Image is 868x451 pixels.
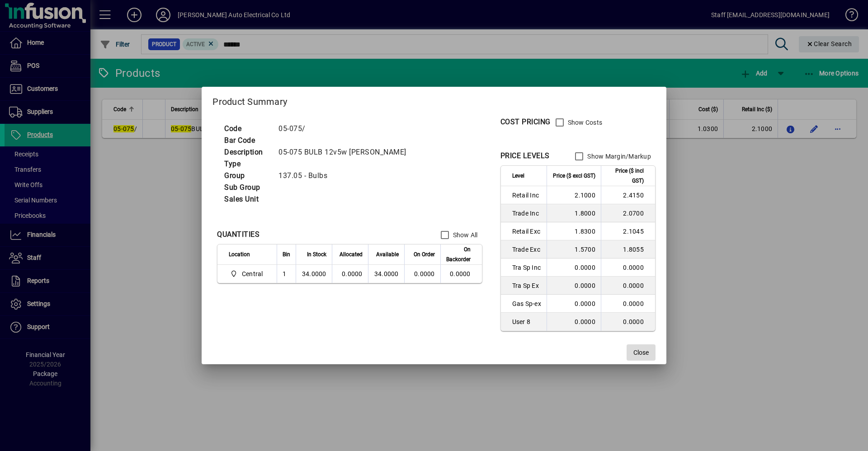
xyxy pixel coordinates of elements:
td: 05-075 BULB 12v5w [PERSON_NAME] [274,146,417,158]
span: Trade Inc [512,209,541,218]
td: 34.0000 [296,265,332,283]
td: 0.0000 [547,295,601,313]
span: Retail Inc [512,191,541,200]
td: Type [220,158,274,170]
td: 1 [277,265,296,283]
td: Code [220,123,274,135]
td: 0.0000 [601,277,655,295]
td: 0.0000 [601,295,655,313]
td: 34.0000 [368,265,404,283]
h2: Product Summary [202,87,666,113]
button: Close [627,344,656,361]
td: 05-075/ [274,123,417,135]
td: 0.0000 [601,313,655,331]
span: On Backorder [446,244,471,264]
span: Level [512,171,524,181]
span: Trade Exc [512,245,541,254]
td: 0.0000 [547,313,601,331]
span: Price ($ excl GST) [553,171,595,181]
span: Tra Sp Ex [512,281,541,290]
span: Retail Exc [512,227,541,236]
div: PRICE LEVELS [500,150,550,161]
span: Allocated [340,249,363,259]
td: 0.0000 [332,265,368,283]
td: 0.0000 [440,265,482,283]
td: Sales Unit [220,193,274,205]
div: QUANTITIES [217,229,259,240]
td: Bar Code [220,135,274,146]
label: Show Costs [566,118,603,127]
span: Price ($ incl GST) [607,166,644,186]
span: Central [229,268,266,279]
td: Group [220,170,274,182]
span: Bin [283,249,290,259]
span: User 8 [512,317,541,326]
td: 1.8300 [547,222,601,240]
label: Show Margin/Markup [585,152,651,161]
span: On Order [414,249,435,259]
td: 1.5700 [547,240,601,258]
span: Central [242,269,263,278]
td: 0.0000 [547,258,601,277]
td: 2.1045 [601,222,655,240]
td: 1.8000 [547,204,601,222]
span: In Stock [307,249,326,259]
td: Sub Group [220,182,274,193]
td: 137.05 - Bulbs [274,170,417,182]
td: 2.4150 [601,186,655,204]
span: Location [229,249,250,259]
span: Gas Sp-ex [512,299,541,308]
td: Description [220,146,274,158]
td: 0.0000 [601,258,655,277]
td: 2.0700 [601,204,655,222]
span: Tra Sp Inc [512,263,541,272]
td: 2.1000 [547,186,601,204]
td: 0.0000 [547,277,601,295]
td: 1.8055 [601,240,655,258]
span: Available [376,249,399,259]
span: Close [633,348,649,357]
span: 0.0000 [414,270,435,277]
div: COST PRICING [500,117,551,127]
label: Show All [451,230,478,240]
